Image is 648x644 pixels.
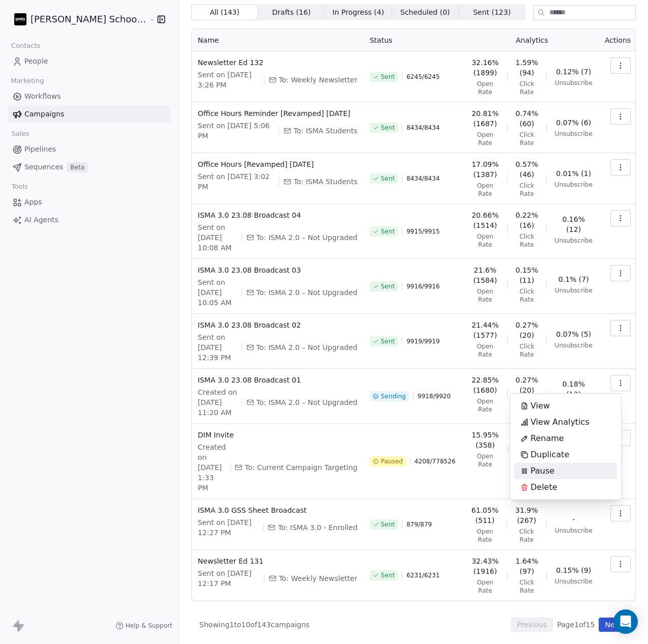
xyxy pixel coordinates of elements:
[531,432,564,445] span: Rename
[531,465,554,477] span: Pause
[514,398,617,495] div: Suggestions
[531,449,569,461] span: Duplicate
[531,400,550,412] span: View
[531,481,557,493] span: Delete
[531,416,590,428] span: View Analytics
